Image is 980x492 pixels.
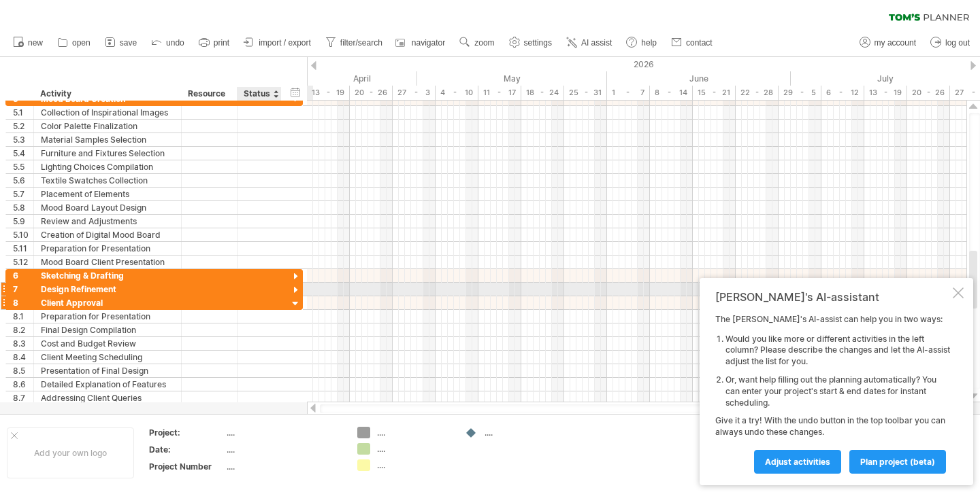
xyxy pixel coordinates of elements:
[13,228,33,241] div: 5.10
[41,188,174,200] div: Placement of Elements
[72,38,91,48] span: open
[13,201,33,214] div: 5.8
[474,38,494,48] span: zoom
[149,461,224,472] div: Project Number
[456,34,498,52] a: zoom
[725,374,950,408] li: Or, want help filling out the planning automatically? You can enter your project's start & end da...
[715,290,950,304] div: [PERSON_NAME]'s AI-assistant
[856,34,920,52] a: my account
[41,296,174,309] div: Client Approval
[377,459,451,471] div: ....
[41,269,174,282] div: Sketching & Drafting
[927,34,974,52] a: log out
[41,378,174,391] div: Detailed Explanation of Features
[821,86,864,100] div: 6 - 12
[41,242,174,255] div: Preparation for Presentation
[41,174,174,187] div: Textile Swatches Collection
[13,133,33,146] div: 5.3
[945,38,970,48] span: log out
[240,34,315,52] a: import / export
[563,34,616,52] a: AI assist
[41,106,174,119] div: Collection of Inspirational Images
[13,296,33,309] div: 8
[13,283,33,296] div: 7
[40,87,174,101] div: Activity
[120,38,137,48] span: save
[41,351,174,364] div: Client Meeting Scheduling
[41,201,174,214] div: Mood Board Layout Design
[340,38,382,48] span: filter/search
[506,34,556,52] a: settings
[148,34,189,52] a: undo
[754,450,841,474] a: Adjust activities
[166,38,184,48] span: undo
[864,86,907,100] div: 13 - 19
[668,34,717,52] a: contact
[41,337,174,350] div: Cost and Budget Review
[13,364,33,377] div: 8.5
[13,378,33,391] div: 8.6
[13,188,33,200] div: 5.7
[227,461,341,472] div: ....
[13,242,33,255] div: 5.11
[244,87,274,101] div: Status
[436,86,478,100] div: 4 - 10
[13,351,33,364] div: 8.4
[101,34,141,52] a: save
[524,38,552,48] span: settings
[41,283,174,296] div: Design Refinement
[849,450,946,474] a: plan project (beta)
[214,38,229,48] span: print
[307,86,350,100] div: 13 - 19
[393,86,436,100] div: 27 - 3
[907,86,950,100] div: 20 - 26
[641,38,657,48] span: help
[149,444,224,455] div: Date:
[41,364,174,377] div: Presentation of Final Design
[227,444,341,455] div: ....
[259,38,311,48] span: import / export
[10,34,47,52] a: new
[478,86,521,100] div: 11 - 17
[765,457,830,467] span: Adjust activities
[233,71,417,86] div: April 2026
[54,34,95,52] a: open
[693,86,736,100] div: 15 - 21
[195,34,233,52] a: print
[41,215,174,228] div: Review and Adjustments
[188,87,229,101] div: Resource
[28,38,43,48] span: new
[564,86,607,100] div: 25 - 31
[686,38,713,48] span: contact
[41,228,174,241] div: Creation of Digital Mood Board
[227,427,341,438] div: ....
[41,391,174,404] div: Addressing Client Queries
[149,427,224,438] div: Project:
[13,215,33,228] div: 5.9
[725,334,950,368] li: Would you like more or different activities in the left column? Please describe the changes and l...
[779,86,821,100] div: 29 - 5
[607,71,791,86] div: June 2026
[41,256,174,268] div: Mood Board Client Presentation
[377,427,451,438] div: ....
[13,160,33,173] div: 5.5
[13,147,33,160] div: 5.4
[7,427,134,478] div: Add your own logo
[41,147,174,160] div: Furniture and Fixtures Selection
[13,391,33,404] div: 8.7
[623,34,661,52] a: help
[715,314,950,473] div: The [PERSON_NAME]'s AI-assist can help you in two ways: Give it a try! With the undo button in th...
[860,457,935,467] span: plan project (beta)
[13,120,33,133] div: 5.2
[393,34,449,52] a: navigator
[377,443,451,455] div: ....
[13,323,33,336] div: 8.2
[13,310,33,323] div: 8.1
[13,269,33,282] div: 6
[875,38,916,48] span: my account
[581,38,612,48] span: AI assist
[485,427,559,438] div: ....
[650,86,693,100] div: 8 - 14
[521,86,564,100] div: 18 - 24
[41,323,174,336] div: Final Design Compilation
